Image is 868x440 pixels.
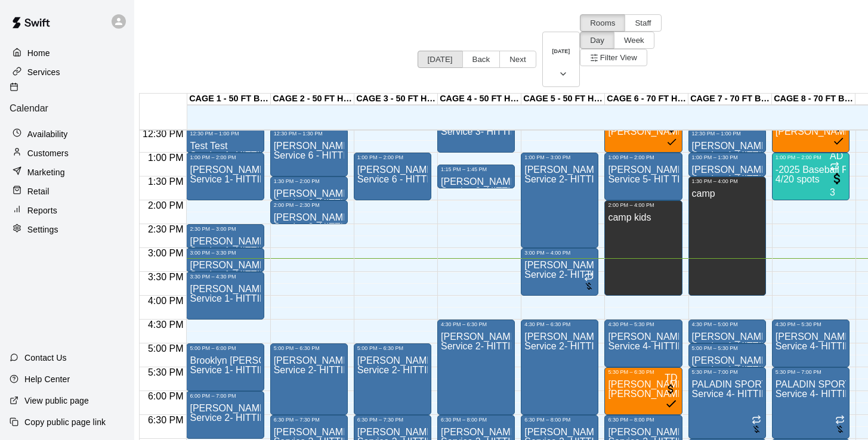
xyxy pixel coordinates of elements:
[584,281,594,291] svg: No customers have paid
[271,94,354,105] div: CAGE 2 - 50 FT HYBRID BB/SB
[524,174,752,184] span: Service 2- HITTING TUNNEL RENTAL - 50ft Baseball
[10,63,125,81] a: Services
[274,150,567,160] span: Service 6 - HITTING TUNNEL RENTAL - 50ft Softball Slow/Fast Pitch
[524,341,752,351] span: Service 2- HITTING TUNNEL RENTAL - 50ft Baseball
[776,369,846,375] div: 5:30 PM – 7:00 PM
[608,174,775,184] span: Service 5- HIT TRAX Simulation Tunnel
[27,47,50,59] p: Home
[604,153,682,200] div: 1:00 PM – 2:00 PM: Scotty (Scotty) Greenman
[688,176,766,296] div: 1:30 PM – 4:00 PM: camp
[772,153,850,200] div: 1:00 PM – 2:00 PM: -2025 Baseball Fall Break camp ( half day options ) 9am to 12:00 or 1:00 to 4:...
[24,352,67,364] p: Contact Us
[692,345,762,351] div: 5:00 PM – 5:30 PM
[608,202,678,208] div: 2:00 PM – 4:00 PM
[186,224,264,248] div: 2:30 PM – 3:00 PM: Nick Lekousis
[604,200,682,296] div: 2:00 PM – 4:00 PM: camp kids
[772,320,850,367] div: 4:30 PM – 5:30 PM: Service 4- HITTING TUNNEL RENTAL - 70ft Baseball
[462,51,501,68] button: Back
[10,82,125,123] a: Calendar
[10,125,125,143] div: Availability
[776,321,846,327] div: 4:30 PM – 5:30 PM
[27,128,68,140] p: Availability
[830,162,839,171] span: Recurring event
[605,94,688,105] div: CAGE 6 - 70 FT HIT TRAX
[270,176,348,200] div: 1:30 PM – 2:00 PM: Service 2- HITTING TUNNEL RENTAL - 50ft Baseball
[270,129,348,176] div: 12:30 PM – 1:30 PM: Ava Bueno
[692,369,762,375] div: 5:30 PM – 7:00 PM
[665,373,677,383] span: TD
[27,185,50,197] p: Retail
[270,343,348,415] div: 5:00 PM – 6:30 PM: Jacob Littler
[10,163,125,181] div: Marketing
[665,387,677,411] span: All customers have paid
[524,250,595,256] div: 3:00 PM – 4:00 PM
[274,131,344,137] div: 12:30 PM – 1:30 PM
[418,51,463,68] button: [DATE]
[190,269,518,280] span: Service 1- HITTING TUNNEL RENTAL - 50ft Baseball w/ Auto/Manual Feeder
[441,126,663,137] span: Service 3- HITTING TUNNEL RENTAL - 50ft Softball
[274,222,501,232] span: Service 2- HITTING TUNNEL RENTAL - 50ft Baseball
[830,187,835,197] span: 3
[145,224,187,234] span: 2:30 PM
[776,154,846,160] div: 1:00 PM – 2:00 PM
[10,221,125,238] a: Settings
[10,144,125,162] a: Customers
[437,165,515,188] div: 1:15 PM – 1:45 PM: Marty / Jackie Bassett
[10,202,125,219] a: Reports
[584,272,594,281] span: Recurring event
[27,224,58,236] p: Settings
[521,320,598,415] div: 4:30 PM – 6:30 PM: Service 2- HITTING TUNNEL RENTAL - 50ft Baseball
[692,154,762,160] div: 1:00 PM – 1:30 PM
[688,129,766,153] div: 12:30 PM – 1:00 PM: Grant Miller
[274,365,501,375] span: Service 2- HITTING TUNNEL RENTAL - 50ft Baseball
[190,413,417,423] span: Service 2- HITTING TUNNEL RENTAL - 50ft Baseball
[752,415,761,424] span: Recurring event
[604,320,682,367] div: 4:30 PM – 5:30 PM: Alfred Sanchez
[354,343,431,415] div: 5:00 PM – 6:30 PM: Service 2- HITTING TUNNEL RENTAL - 50ft Baseball
[830,151,845,161] div: AZ Dingers
[666,126,678,150] span: All customers have paid
[145,320,187,330] span: 4:30 PM
[552,48,570,54] h6: [DATE]
[688,153,766,176] div: 1:00 PM – 1:30 PM: Grant Miller
[274,202,344,208] div: 2:00 PM – 2:30 PM
[186,153,264,200] div: 1:00 PM – 2:00 PM: Tyler Monsen
[688,367,766,439] div: 5:30 PM – 7:00 PM: Service 4- HITTING TUNNEL RENTAL - 70ft Baseball
[524,321,595,327] div: 4:30 PM – 6:30 PM
[441,417,511,423] div: 6:30 PM – 8:00 PM
[830,178,845,197] span: 3 / 4 customers have paid
[190,226,260,232] div: 2:30 PM – 3:00 PM
[10,182,125,200] a: Retail
[665,373,677,383] span: Tyler Driver
[145,176,187,187] span: 1:30 PM
[145,153,187,163] span: 1:00 PM
[625,14,661,32] button: Staff
[580,32,614,49] button: Day
[10,103,125,114] p: Calendar
[27,166,65,178] p: Marketing
[688,320,766,343] div: 4:30 PM – 5:00 PM: Service 4- HITTING TUNNEL RENTAL - 70ft Baseball
[274,198,501,208] span: Service 2- HITTING TUNNEL RENTAL - 50ft Baseball
[441,166,511,172] div: 1:15 PM – 1:45 PM
[580,49,647,66] button: Filter View
[24,416,106,428] p: Copy public page link
[357,365,585,375] span: Service 2- HITTING TUNNEL RENTAL - 50ft Baseball
[688,94,772,105] div: CAGE 7 - 70 FT BB (w/ pitching mound)
[186,129,264,153] div: 12:30 PM – 1:00 PM: Service 1- HITTING TUNNEL RENTAL - 50ft Baseball w/ Auto/Manual Feeder
[145,343,187,354] span: 5:00 PM
[688,343,766,367] div: 5:00 PM – 5:30 PM: Hunter Mirata
[354,153,431,200] div: 1:00 PM – 2:00 PM: Finley Durazo
[608,369,678,375] div: 5:30 PM – 6:30 PM
[186,248,264,272] div: 3:00 PM – 3:30 PM: Aleah Vizinau
[145,367,187,377] span: 5:30 PM
[145,200,187,210] span: 2:00 PM
[145,272,187,282] span: 3:30 PM
[10,44,125,62] div: Home
[357,345,428,351] div: 5:00 PM – 6:30 PM
[772,367,850,439] div: 5:30 PM – 7:00 PM: Service 4- HITTING TUNNEL RENTAL - 70ft Baseball
[692,131,762,137] div: 12:30 PM – 1:00 PM
[10,82,125,114] div: Calendar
